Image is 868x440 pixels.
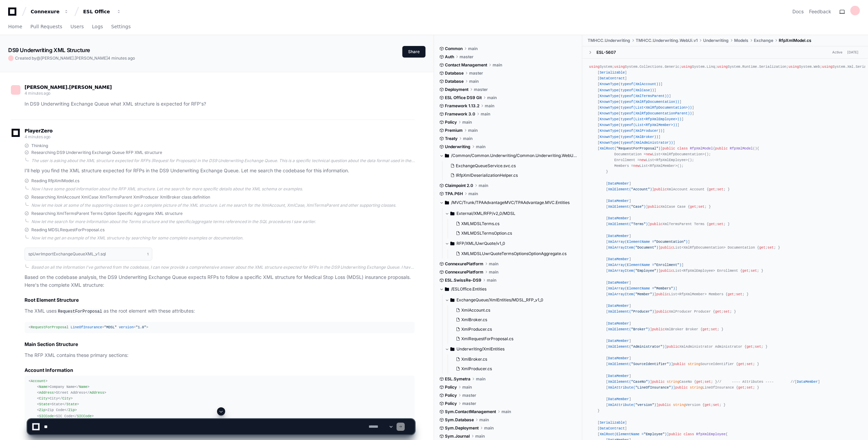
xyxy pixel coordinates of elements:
span: Policy [445,384,457,390]
button: spUwrImportExchangeQueueXML_v1.sql1 [25,248,152,261]
span: Database [445,70,464,76]
span: Address [39,391,54,395]
h1: spUwrImportExchangeQueueXML_v1.sql [28,252,106,256]
span: set [713,403,719,407]
button: External/XML/RFP/v2_0/MDSL [445,208,577,219]
span: set [736,292,742,296]
span: get [704,403,711,407]
span: set [746,386,753,390]
span: TMHCC.Underwriting.WebUi.v1 [636,38,698,43]
span: get [709,187,715,191]
span: main [493,62,502,68]
span: get [696,380,702,384]
span: XMLMDSLUwrQuoteTermsOptionsOptionAggregate.cs [461,251,567,256]
span: master [462,393,476,398]
button: Underwriting/XmlEntities [445,344,577,355]
span: new [639,158,646,162]
span: main [469,79,479,84]
span: set [755,345,761,349]
span: KnownType(typeof(List<XmlRfpDocumentation>)) [600,106,692,110]
span: /Common/Common.Underwriting/Common.Underwriting.WebUI/Underwriting/Services/Intake/ExchangeImport [451,153,577,158]
span: get [759,246,765,250]
span: main [468,191,478,197]
span: /ESLOffice.Entities [451,286,486,292]
span: get [742,269,748,273]
span: "1.0" [136,325,146,329]
span: XmlArray(ElementName = ) [608,240,688,244]
button: XmlAccount.cs [453,305,573,315]
span: [PERSON_NAME].[PERSON_NAME] [41,56,108,61]
span: 1 [147,251,149,257]
span: Auth [445,54,454,60]
span: Reading MDSLRequestForProposal.cs [31,227,105,233]
button: ESL Office [80,5,124,18]
span: public [663,146,675,151]
p: In DS9 Underwriting Exchange Queue what XML structure is expected for RFP's? [25,100,415,108]
span: XmlRoot( ) [600,146,661,151]
span: XmlAttribute( ) [608,386,673,390]
button: XMLMDSLTerms.cs [453,219,573,229]
span: main [481,111,490,117]
span: public [648,205,661,209]
span: public [675,386,688,390]
span: get [746,345,753,349]
span: get [728,292,734,296]
span: main [487,95,497,100]
span: Pull Requests [30,25,62,29]
a: Docs [792,8,804,15]
span: ESL.SwissRe-DS9 [445,278,481,283]
span: Settings [111,25,130,29]
span: Logs [92,25,103,29]
span: main [476,144,485,150]
span: new [633,164,639,168]
span: DataMember [608,304,629,308]
span: public [652,327,665,331]
a: Settings [111,19,130,35]
span: TPA.P6H [445,191,463,197]
span: Created by [15,56,135,61]
span: string [667,380,679,384]
svg: Directory [445,199,449,207]
span: ConnexurePlatform [445,261,483,267]
span: get [709,222,715,226]
span: DataMember [608,397,629,401]
a: Logs [92,19,103,35]
span: public [661,246,673,250]
span: main [489,269,498,275]
span: "MDSL" [104,325,117,329]
span: using [717,65,728,69]
span: main [468,128,478,133]
button: XmlBroker.cs [453,315,573,325]
button: XmlProducer.cs [453,325,573,334]
span: "LineOfInsurance" [635,386,671,390]
div: Company Name Street Address City State Zip Code SIC Code SIC Description [29,378,410,431]
span: XmlElement( ) [608,310,654,314]
button: Feedback [809,8,831,15]
span: () [715,146,757,151]
span: Policy [445,120,457,125]
span: KnownType(typeof(XmlProducer)) [600,129,663,133]
p: I'll help you find the XML structure expected for RFPs in the DS9 Underwriting Exchange Queue. Le... [25,167,415,175]
span: set [717,222,723,226]
svg: Directory [450,296,454,304]
span: XmlRequestForProposal.cs [461,336,513,342]
span: Home [8,25,22,29]
span: XmlElement( ) [608,345,665,349]
span: set [711,327,717,331]
span: 4 minutes ago [108,56,135,61]
svg: Directory [450,209,454,218]
button: RFP/XML/UwrQuote/v1_0 [445,238,577,249]
span: IRfpXmlDeserializationHelper.cs [456,173,518,178]
span: public [667,345,679,349]
span: // ---- Attributes ---- // [717,380,795,384]
span: State [66,402,77,406]
span: XmlArray(ElementName = ) [608,286,675,290]
span: "Document" [635,246,656,250]
span: Name [79,385,88,389]
span: DataMember [797,380,818,384]
span: "Members" [654,286,673,290]
span: DataContract [600,76,625,80]
button: Connexure [28,5,72,18]
span: main [479,183,488,188]
span: "Broker" [631,327,648,331]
